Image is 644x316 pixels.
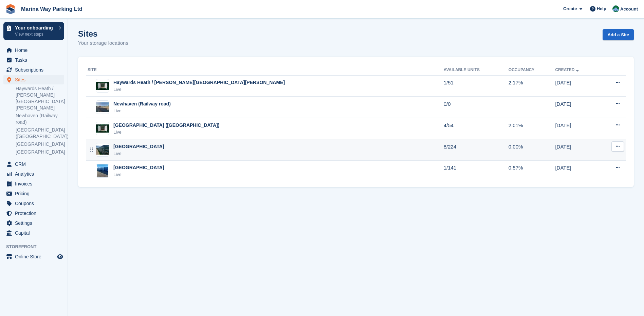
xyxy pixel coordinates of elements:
div: Live [113,150,164,157]
img: Image of Newhaven (Railway road) site [96,102,109,112]
a: menu [3,65,64,75]
p: Your onboarding [15,25,55,30]
span: Subscriptions [15,65,56,75]
a: menu [3,179,64,189]
span: Capital [15,228,56,238]
div: Live [113,86,285,93]
th: Site [86,65,444,76]
a: Haywards Heath / [PERSON_NAME][GEOGRAPHIC_DATA][PERSON_NAME] [16,85,64,111]
p: View next steps [15,31,55,37]
div: Haywards Heath / [PERSON_NAME][GEOGRAPHIC_DATA][PERSON_NAME] [113,79,285,86]
span: Protection [15,209,56,218]
td: 2.01% [509,118,555,139]
img: Image of Peacehaven site [97,164,108,178]
a: Add a Site [603,29,634,40]
th: Available Units [444,65,509,76]
span: Create [563,5,577,12]
td: 1/141 [444,160,509,181]
td: 8/224 [444,139,509,161]
a: Marina Way Parking Ltd [18,3,85,15]
td: 4/54 [444,118,509,139]
td: 0/0 [444,97,509,118]
span: Coupons [15,199,56,208]
span: Account [620,6,638,13]
a: menu [3,199,64,208]
a: [GEOGRAPHIC_DATA] [16,149,64,155]
span: Sites [15,75,56,84]
img: Paul Lewis [612,5,619,12]
a: menu [3,159,64,169]
td: 0.57% [509,160,555,181]
span: Online Store [15,252,56,261]
td: [DATE] [555,97,600,118]
div: Live [113,107,171,114]
a: Your onboarding View next steps [3,22,64,40]
a: menu [3,169,64,179]
span: Invoices [15,179,56,189]
span: Settings [15,218,56,228]
a: menu [3,189,64,198]
th: Occupancy [509,65,555,76]
td: 2.17% [509,75,555,97]
a: menu [3,209,64,218]
div: Live [113,171,164,178]
a: Newhaven (Railway road) [16,113,64,125]
td: [DATE] [555,75,600,97]
a: menu [3,55,64,65]
h1: Sites [78,29,128,38]
a: Created [555,67,580,72]
a: menu [3,45,64,55]
div: Live [113,129,219,136]
div: [GEOGRAPHIC_DATA] ([GEOGRAPHIC_DATA]) [113,122,219,129]
a: menu [3,252,64,261]
p: Your storage locations [78,39,128,47]
div: Newhaven (Railway road) [113,100,171,107]
a: Preview store [56,253,64,261]
span: Home [15,45,56,55]
span: Help [597,5,606,12]
td: [DATE] [555,160,600,181]
div: [GEOGRAPHIC_DATA] [113,143,164,150]
img: Image of Haywards Heath / Burgess Hill site [96,82,109,90]
td: 1/51 [444,75,509,97]
a: [GEOGRAPHIC_DATA] [16,141,64,147]
td: [DATE] [555,139,600,161]
a: menu [3,75,64,84]
td: 0.00% [509,139,555,161]
a: [GEOGRAPHIC_DATA] ([GEOGRAPHIC_DATA]) [16,127,64,140]
span: Storefront [6,243,68,250]
td: [DATE] [555,118,600,139]
img: Image of Brighton site [96,145,109,155]
span: Pricing [15,189,56,198]
img: stora-icon-8386f47178a22dfd0bd8f6a31ec36ba5ce8667c1dd55bd0f319d3a0aa187defe.svg [5,4,16,14]
img: Image of Newhaven (Beach Road) site [96,124,109,133]
div: [GEOGRAPHIC_DATA] [113,164,164,171]
span: Analytics [15,169,56,179]
a: menu [3,228,64,238]
span: CRM [15,159,56,169]
a: menu [3,218,64,228]
span: Tasks [15,55,56,65]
